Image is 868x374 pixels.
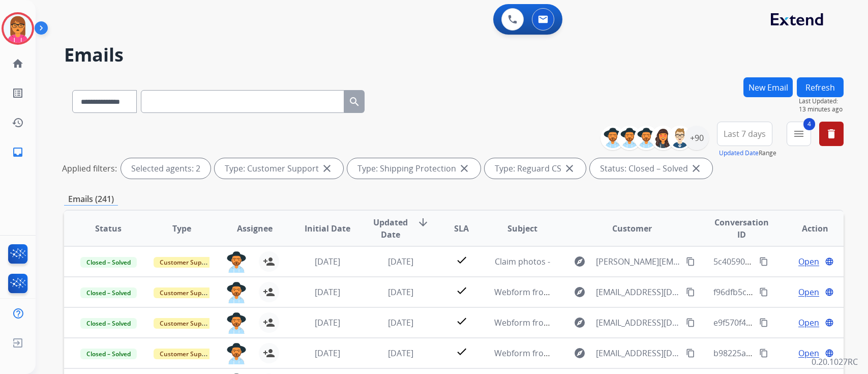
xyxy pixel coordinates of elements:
[388,256,413,267] span: [DATE]
[12,146,24,158] mat-icon: inbox
[759,318,768,327] mat-icon: content_copy
[373,216,409,241] span: Updated Date
[388,348,413,359] span: [DATE]
[799,97,844,105] span: Last Updated:
[686,287,695,297] mat-icon: content_copy
[686,318,695,327] mat-icon: content_copy
[690,162,702,175] mat-icon: close
[315,348,340,359] span: [DATE]
[154,257,220,268] span: Customer Support
[574,317,586,329] mat-icon: explore
[456,254,468,266] mat-icon: check
[743,77,793,97] button: New Email
[315,256,340,267] span: [DATE]
[226,312,247,334] img: agent-avatar
[798,286,819,298] span: Open
[596,317,680,329] span: [EMAIL_ADDRESS][DOMAIN_NAME]
[717,122,772,146] button: Last 7 days
[494,317,725,328] span: Webform from [EMAIL_ADDRESS][DOMAIN_NAME] on [DATE]
[154,287,220,298] span: Customer Support
[574,347,586,359] mat-icon: explore
[612,222,652,235] span: Customer
[803,118,815,130] span: 4
[596,347,680,359] span: [EMAIL_ADDRESS][DOMAIN_NAME]
[812,356,858,368] p: 0.20.1027RC
[263,286,275,298] mat-icon: person_add
[719,149,776,157] span: Range
[95,222,122,235] span: Status
[713,286,866,298] span: f96dfb5c-77a9-4377-bf8e-a24b2e8cb3ad
[495,256,550,267] span: Claim photos -
[686,349,695,358] mat-icon: content_copy
[494,348,725,359] span: Webform from [EMAIL_ADDRESS][DOMAIN_NAME] on [DATE]
[798,347,819,359] span: Open
[154,318,220,329] span: Customer Support
[226,343,247,364] img: agent-avatar
[494,286,725,298] span: Webform from [EMAIL_ADDRESS][DOMAIN_NAME] on [DATE]
[80,257,137,268] span: Closed – Solved
[12,57,24,70] mat-icon: home
[348,96,361,108] mat-icon: search
[315,286,340,298] span: [DATE]
[759,287,768,297] mat-icon: content_copy
[713,348,866,359] span: b98225a5-5f08-47f8-9fe9-50ddad84216b
[724,132,766,136] span: Last 7 days
[596,255,680,268] span: [PERSON_NAME][EMAIL_ADDRESS][DOMAIN_NAME]
[793,128,805,140] mat-icon: menu
[121,158,211,179] div: Selected agents: 2
[417,216,429,228] mat-icon: arrow_downward
[713,317,865,328] span: e9f570f4-d2ea-4474-869d-38d5959dc0f8
[305,222,350,235] span: Initial Date
[590,158,712,179] div: Status: Closed – Solved
[321,162,333,175] mat-icon: close
[798,255,819,268] span: Open
[80,349,137,359] span: Closed – Solved
[719,149,759,157] button: Updated Date
[388,317,413,328] span: [DATE]
[4,14,32,43] img: avatar
[574,286,586,298] mat-icon: explore
[226,282,247,303] img: agent-avatar
[596,286,680,298] span: [EMAIL_ADDRESS][DOMAIN_NAME]
[456,315,468,327] mat-icon: check
[172,222,191,235] span: Type
[574,255,586,268] mat-icon: explore
[12,117,24,129] mat-icon: history
[798,317,819,329] span: Open
[684,126,709,150] div: +90
[759,257,768,266] mat-icon: content_copy
[787,122,811,146] button: 4
[825,349,834,358] mat-icon: language
[263,317,275,329] mat-icon: person_add
[388,286,413,298] span: [DATE]
[263,347,275,359] mat-icon: person_add
[64,193,118,206] p: Emails (241)
[80,287,137,298] span: Closed – Solved
[458,162,470,175] mat-icon: close
[315,317,340,328] span: [DATE]
[263,255,275,268] mat-icon: person_add
[797,77,844,97] button: Refresh
[759,349,768,358] mat-icon: content_copy
[64,45,844,65] h2: Emails
[226,251,247,273] img: agent-avatar
[456,284,468,297] mat-icon: check
[154,349,220,359] span: Customer Support
[770,211,844,246] th: Action
[825,257,834,266] mat-icon: language
[686,257,695,266] mat-icon: content_copy
[12,87,24,99] mat-icon: list_alt
[825,318,834,327] mat-icon: language
[485,158,586,179] div: Type: Reguard CS
[507,222,537,235] span: Subject
[825,128,837,140] mat-icon: delete
[563,162,576,175] mat-icon: close
[825,287,834,297] mat-icon: language
[62,162,117,175] p: Applied filters:
[799,105,844,113] span: 13 minutes ago
[80,318,137,329] span: Closed – Solved
[456,346,468,358] mat-icon: check
[347,158,481,179] div: Type: Shipping Protection
[454,222,469,235] span: SLA
[215,158,343,179] div: Type: Customer Support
